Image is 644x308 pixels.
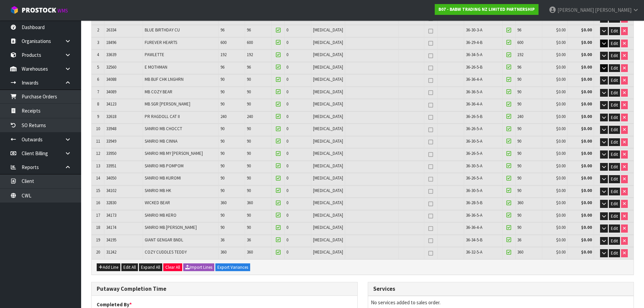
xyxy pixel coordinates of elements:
span: 10 [96,126,100,132]
span: 36 [247,237,251,243]
span: 90 [517,163,521,169]
span: 90 [247,76,251,82]
span: Edit [611,201,618,207]
span: 8 [97,101,99,107]
button: Edit [609,200,620,208]
strong: $0.00 [581,52,592,57]
span: 90 [247,126,251,132]
span: 192 [247,52,253,57]
span: 90 [220,150,224,156]
span: 11 [96,138,100,144]
span: 96 [220,27,224,33]
span: 90 [247,89,251,95]
strong: $0.00 [581,101,592,107]
span: $0.00 [556,200,566,206]
button: Clear All [163,263,182,271]
span: 90 [517,224,521,230]
span: 4 [97,52,99,57]
span: $0.00 [556,163,566,169]
strong: $0.00 [581,138,592,144]
span: $0.00 [556,150,566,156]
span: 90 [247,101,251,107]
span: 192 [220,52,226,57]
strong: $0.00 [581,89,592,95]
span: Edit [611,250,618,256]
span: 33950 [106,150,116,156]
span: 192 [517,52,523,57]
button: Export Variances [215,263,250,271]
span: 32618 [106,114,116,119]
span: 36-26-5-B [466,64,482,70]
span: [MEDICAL_DATA] [313,200,343,206]
span: 90 [517,89,521,95]
span: 18496 [106,40,116,45]
span: 36-34-5-B [466,237,482,243]
span: Edit [611,176,618,182]
span: 36-36-5-A [466,89,482,95]
span: 90 [517,76,521,82]
span: 34174 [106,224,116,230]
span: $0.00 [556,114,566,119]
strong: $0.00 [581,40,592,45]
span: 90 [247,212,251,218]
span: Edit [611,115,618,120]
span: [MEDICAL_DATA] [313,175,343,181]
span: 90 [517,188,521,193]
span: 90 [220,101,224,107]
span: 13 [96,163,100,169]
span: 0 [286,76,288,82]
span: 36 [220,237,224,243]
span: 240 [220,114,226,119]
h3: Putaway Completion Time [97,286,352,292]
span: [MEDICAL_DATA] [313,212,343,218]
span: 90 [220,138,224,144]
button: Edit [609,40,620,48]
span: 36-36-4-A [466,224,482,230]
span: 34173 [106,212,116,218]
span: 90 [220,126,224,132]
button: Edit [609,64,620,72]
strong: $0.00 [581,212,592,218]
span: 90 [247,163,251,169]
button: Edit [609,89,620,97]
span: 90 [220,212,224,218]
span: E MOTHMAN [145,64,167,70]
span: 0 [286,101,288,107]
button: Edit All [121,263,138,271]
span: 90 [220,163,224,169]
span: Edit [611,151,618,157]
span: Edit [611,226,618,231]
span: 36-36-5-A [466,212,482,218]
span: 0 [286,249,288,255]
span: 16 [96,200,100,206]
span: 0 [286,237,288,243]
span: 96 [517,27,521,33]
span: SANRIO MB POMPOM [145,163,184,169]
span: 36-36-4-A [466,76,482,82]
span: 36-29-4-B [466,40,482,45]
span: 96 [247,64,251,70]
span: 0 [286,114,288,119]
span: 240 [517,114,523,119]
button: Edit [609,101,620,109]
h3: Services [373,286,629,292]
span: 12 [96,150,100,156]
span: 0 [286,175,288,181]
strong: $0.00 [581,188,592,193]
span: Edit [611,164,618,170]
span: WICKED BEAR [145,200,170,206]
span: 34050 [106,175,116,181]
span: 36-26-5-A [466,175,482,181]
span: 600 [247,40,253,45]
button: Edit [609,126,620,134]
strong: B07 - BABW TRADING NZ LIMITED PARTNERSHIP [438,6,535,12]
span: 0 [286,126,288,132]
span: 5 [97,64,99,70]
span: [MEDICAL_DATA] [313,224,343,230]
button: Edit [609,188,620,196]
span: [MEDICAL_DATA] [313,52,343,57]
span: 360 [247,249,253,255]
img: cube-alt.png [10,6,19,14]
span: 26334 [106,27,116,33]
button: Edit [609,212,620,220]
